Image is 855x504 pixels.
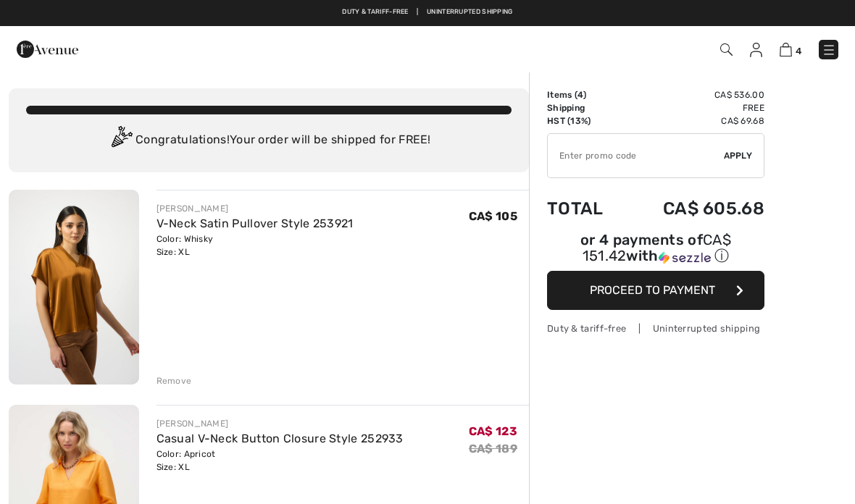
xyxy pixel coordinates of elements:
[780,41,801,58] a: 4
[26,126,512,155] div: Congratulations! Your order will be shipped for FREE!
[577,90,583,100] span: 4
[547,233,764,271] div: or 4 payments ofCA$ 151.42withSezzle Click to learn more about Sezzle
[720,43,733,56] img: Search
[157,374,192,387] div: Remove
[469,209,517,223] span: CA$ 105
[750,43,762,57] img: My Info
[724,149,753,162] span: Apply
[780,43,792,56] img: Shopping Bag
[548,134,724,177] input: Promo code
[469,424,517,438] span: CA$ 123
[547,114,625,127] td: HST (13%)
[547,271,764,310] button: Proceed to Payment
[107,126,135,155] img: Congratulation2.svg
[547,322,764,335] div: Duty & tariff-free | Uninterrupted shipping
[17,35,78,64] img: 1ère Avenue
[547,88,625,101] td: Items ( )
[796,46,801,56] span: 4
[157,232,354,259] div: Color: Whisky Size: XL
[822,43,836,57] img: Menu
[625,101,764,114] td: Free
[157,202,354,215] div: [PERSON_NAME]
[469,442,517,455] s: CA$ 189
[547,233,764,266] div: or 4 payments of with
[625,88,764,101] td: CA$ 536.00
[9,190,139,385] img: V-Neck Satin Pullover Style 253921
[590,283,715,297] span: Proceed to Payment
[547,184,625,233] td: Total
[625,184,764,233] td: CA$ 605.68
[583,231,731,264] span: CA$ 151.42
[157,432,404,445] a: Casual V-Neck Button Closure Style 252933
[157,417,404,430] div: [PERSON_NAME]
[157,448,404,474] div: Color: Apricot Size: XL
[17,41,78,55] a: 1ère Avenue
[547,101,625,114] td: Shipping
[157,217,354,230] a: V-Neck Satin Pullover Style 253921
[659,251,711,264] img: Sezzle
[625,114,764,127] td: CA$ 69.68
